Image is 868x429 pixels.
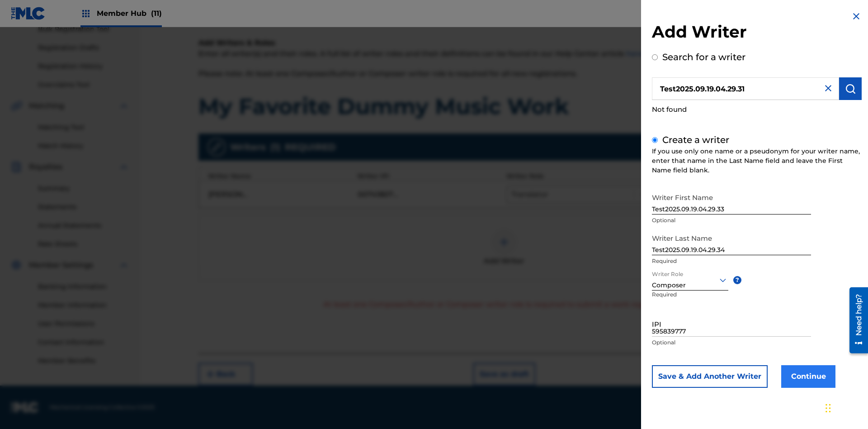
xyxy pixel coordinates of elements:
button: Continue [781,365,835,388]
iframe: Resource Center [843,284,868,358]
img: Top Rightsholders [80,8,91,19]
img: MLC Logo [11,7,46,20]
div: If you use only one name or a pseudonym for your writer name, enter that name in the Last Name fi... [652,147,862,175]
p: Required [652,291,687,311]
p: Optional [652,216,811,224]
span: (11) [151,9,162,18]
img: close [823,83,834,94]
label: Create a writer [662,134,729,145]
div: Drag [826,395,831,422]
h2: Add Writer [652,22,862,45]
label: Search for a writer [662,52,745,62]
img: Search Works [845,83,856,94]
p: Optional [652,338,811,347]
span: Member Hub [97,8,162,19]
button: Save & Add Another Writer [652,365,768,388]
iframe: Chat Widget [823,386,868,429]
div: Not found [652,100,862,119]
span: ? [733,276,741,284]
p: Required [652,257,811,265]
input: Search writer's name or IPI Number [652,77,839,100]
